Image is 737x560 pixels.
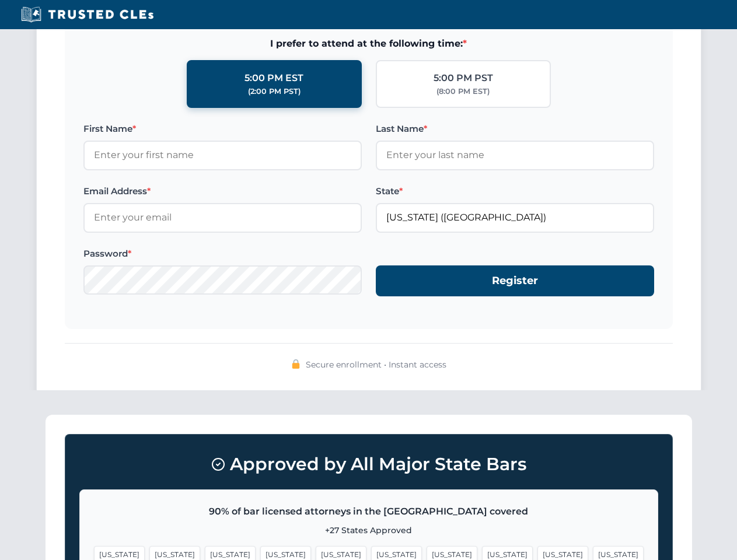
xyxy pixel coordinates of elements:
[83,247,362,261] label: Password
[83,184,362,198] label: Email Address
[94,504,644,519] p: 90% of bar licensed attorneys in the [GEOGRAPHIC_DATA] covered
[306,358,446,371] span: Secure enrollment • Instant access
[376,122,654,136] label: Last Name
[18,6,157,23] img: Trusted CLEs
[79,449,658,480] h3: Approved by All Major State Bars
[83,122,362,136] label: First Name
[376,141,654,170] input: Enter your last name
[83,36,654,51] span: I prefer to attend at the following time:
[376,265,654,296] button: Register
[248,86,301,97] div: (2:00 PM PST)
[83,203,362,232] input: Enter your email
[376,203,654,232] input: Florida (FL)
[376,184,654,198] label: State
[94,524,644,537] p: +27 States Approved
[244,71,303,86] div: 5:00 PM EST
[436,86,490,97] div: (8:00 PM EST)
[434,71,493,86] div: 5:00 PM PST
[83,141,362,170] input: Enter your first name
[291,359,301,369] img: 🔒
